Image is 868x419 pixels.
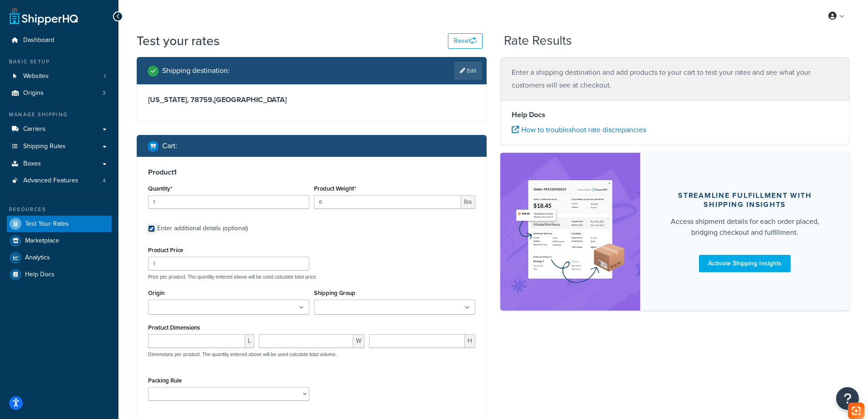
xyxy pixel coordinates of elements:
a: Activate Shipping Insights [699,255,791,272]
input: 0.00 [314,195,461,209]
a: Analytics [7,249,112,266]
a: Test Your Rates [7,216,112,232]
a: Boxes [7,155,112,172]
a: Shipping Rules [7,138,112,155]
img: feature-image-si-e24932ea9b9fcd0ff835db86be1ff8d589347e8876e1638d903ea230a36726be.png [514,166,627,297]
span: 4 [103,177,106,185]
div: Basic Setup [7,58,112,66]
span: Origins [23,89,44,97]
li: Origins [7,85,112,102]
span: H [465,334,475,348]
button: Open Resource Center [836,387,859,410]
span: Shipping Rules [23,143,66,150]
h2: Shipping destination : [162,67,230,75]
a: How to troubleshoot rate discrepancies [512,124,646,135]
span: 1 [104,72,106,80]
span: Analytics [25,254,50,262]
h1: Test your rates [137,32,220,50]
label: Quantity* [148,185,172,192]
div: Enter additional details (optional) [157,222,248,235]
h4: Help Docs [512,109,839,120]
input: Enter additional details (optional) [148,225,155,232]
span: 3 [103,89,106,97]
span: Websites [23,72,49,80]
span: Marketplace [25,237,59,245]
label: Product Price [148,247,183,253]
span: Help Docs [25,271,55,279]
span: Advanced Features [23,177,78,185]
div: Streamline Fulfillment with Shipping Insights [662,191,828,209]
li: Websites [7,68,112,85]
span: W [353,334,365,348]
p: Dimensions per product. The quantity entered above will be used calculate total volume. [146,351,337,357]
div: Resources [7,206,112,213]
h3: [US_STATE], 78759 , [GEOGRAPHIC_DATA] [148,95,475,104]
a: Websites1 [7,68,112,85]
span: L [245,334,254,348]
label: Product Dimensions [148,324,200,331]
a: Advanced Features4 [7,172,112,189]
a: Edit [454,62,482,80]
h2: Rate Results [504,34,572,48]
a: Dashboard [7,32,112,49]
label: Product Weight* [314,185,356,192]
p: Enter a shipping destination and add products to your cart to test your rates and see what your c... [512,66,839,92]
label: Packing Rule [148,377,182,384]
span: Boxes [23,160,41,168]
a: Origins3 [7,85,112,102]
a: Carriers [7,121,112,138]
input: 0 [148,195,309,209]
span: Carriers [23,125,46,133]
li: Advanced Features [7,172,112,189]
button: Reset [448,33,483,49]
span: Test Your Rates [25,220,69,228]
a: Marketplace [7,233,112,249]
div: Access shipment details for each order placed, bridging checkout and fulfillment. [662,216,828,238]
span: lbs [461,195,475,209]
h3: Product 1 [148,168,475,177]
a: Help Docs [7,266,112,283]
span: Dashboard [23,36,54,44]
p: Price per product. The quantity entered above will be used calculate total price. [146,274,478,280]
label: Shipping Group [314,290,355,296]
div: Manage Shipping [7,111,112,119]
label: Origin [148,290,164,296]
h2: Cart : [162,142,177,150]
